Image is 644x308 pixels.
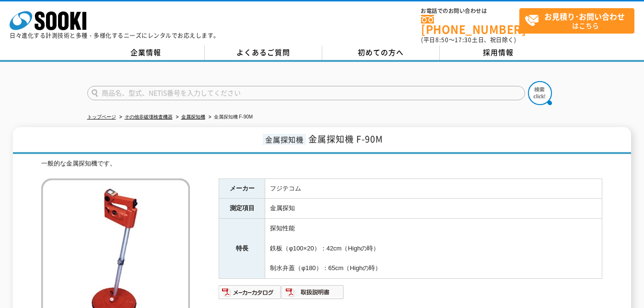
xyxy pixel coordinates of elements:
a: お見積り･お問い合わせはこちら [519,8,634,34]
li: 金属探知機 F-90M [207,112,253,122]
a: 取扱説明書 [281,291,344,298]
td: 探知性能 鉄板（φ100×20）：42cm（Highの時） 制水弁蓋（φ180）：65cm（Highの時） [265,219,602,279]
a: トップページ [87,114,116,119]
a: よくあるご質問 [205,46,322,60]
th: メーカー [219,178,265,199]
img: btn_search.png [528,81,552,105]
span: 金属探知機 [263,134,306,145]
strong: お見積り･お問い合わせ [544,11,625,22]
a: 金属探知機 [181,114,205,119]
td: フジテコム [265,178,602,199]
a: [PHONE_NUMBER] [421,15,519,35]
a: その他非破壊検査機器 [125,114,173,119]
span: お電話でのお問い合わせは [421,8,519,14]
div: 一般的な金属探知機です。 [41,159,602,169]
span: 17:30 [455,36,472,44]
a: 企業情報 [87,46,205,60]
span: (平日 ～ 土日、祝日除く) [421,36,516,44]
p: 日々進化する計測技術と多種・多様化するニーズにレンタルでお応えします。 [10,33,220,38]
span: 初めての方へ [358,47,404,58]
th: 測定項目 [219,199,265,219]
span: 金属探知機 F-90M [308,132,383,145]
a: 採用情報 [440,46,557,60]
th: 特長 [219,219,265,279]
span: 8:50 [435,36,449,44]
img: 取扱説明書 [281,284,344,300]
input: 商品名、型式、NETIS番号を入力してください [87,86,525,100]
a: メーカーカタログ [219,291,281,298]
span: はこちら [525,9,634,33]
a: 初めての方へ [322,46,440,60]
img: メーカーカタログ [219,284,281,300]
td: 金属探知 [265,199,602,219]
